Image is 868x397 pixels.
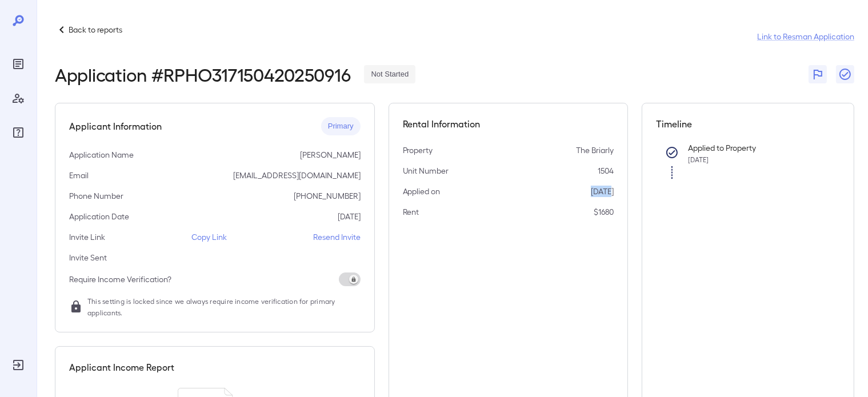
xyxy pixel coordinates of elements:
h5: Timeline [656,117,840,131]
div: Manage Users [9,89,27,107]
p: The Briarly [576,145,614,156]
p: Back to reports [69,24,122,35]
p: Phone Number [69,190,123,202]
h2: Application # RPHO317150420250916 [55,64,350,85]
span: [DATE] [688,155,709,163]
span: This setting is locked since we always require income verification for primary applicants. [87,295,361,318]
p: [DATE] [338,211,361,222]
p: Copy Link [191,231,227,243]
h5: Applicant Income Report [69,360,174,374]
p: [PERSON_NAME] [300,149,361,161]
p: Application Name [69,149,134,161]
p: Unit Number [403,165,449,177]
span: Primary [321,121,361,132]
a: Link to Resman Application [757,31,854,42]
p: [DATE] [591,186,614,197]
h5: Rental Information [403,117,614,131]
p: Application Date [69,211,129,222]
p: Invite Sent [69,252,107,263]
button: Close Report [836,65,854,83]
p: [EMAIL_ADDRESS][DOMAIN_NAME] [233,170,361,181]
div: FAQ [9,123,27,142]
p: Property [403,145,433,156]
p: Applied to Property [688,142,822,154]
p: Invite Link [69,231,105,243]
p: Require Income Verification? [69,274,171,285]
p: [PHONE_NUMBER] [294,190,361,202]
span: Not Started [364,69,415,80]
h5: Applicant Information [69,119,162,133]
button: Flag Report [809,65,827,83]
p: Email [69,170,89,181]
p: $1680 [594,206,614,218]
p: 1504 [598,165,614,177]
p: Rent [403,206,419,218]
p: Resend Invite [313,231,361,243]
div: Reports [9,55,27,73]
div: Log Out [9,356,27,374]
p: Applied on [403,186,441,197]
